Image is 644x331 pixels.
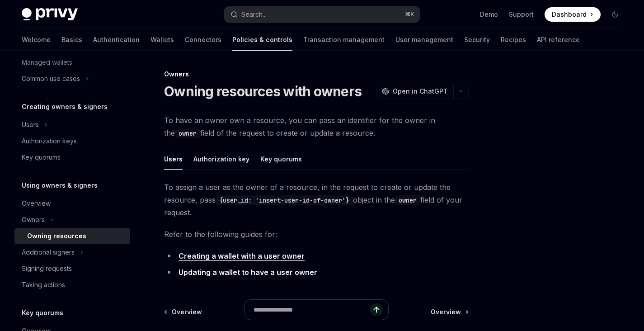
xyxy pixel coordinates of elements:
[224,6,419,23] button: Open search
[164,70,469,79] div: Owners
[27,231,86,241] div: Owning resources
[254,300,370,320] input: Ask a question...
[552,10,587,19] span: Dashboard
[22,263,72,274] div: Signing requests
[14,277,130,293] a: Taking actions
[395,29,453,51] a: User management
[241,9,267,20] div: Search...
[14,195,130,212] a: Overview
[22,29,51,51] a: Welcome
[232,29,292,51] a: Policies & controls
[376,84,453,99] button: Open in ChatGPT
[393,87,448,96] span: Open in ChatGPT
[22,307,63,318] h5: Key quorums
[150,29,174,51] a: Wallets
[509,10,534,19] a: Support
[179,251,305,261] a: Creating a wallet with a user owner
[14,244,130,260] button: Toggle Additional signers section
[22,247,75,258] div: Additional signers
[14,212,130,228] button: Toggle Owners section
[164,83,362,99] h1: Owning resources with owners
[22,152,61,163] div: Key quorums
[164,181,469,219] span: To assign a user as the owner of a resource, in the request to create or update the resource, pas...
[216,195,353,205] code: {user_id: 'insert-user-id-of-owner'}
[260,148,302,170] div: Key quorums
[303,29,385,51] a: Transaction management
[14,71,130,87] button: Toggle Common use cases section
[480,10,498,19] a: Demo
[395,195,420,205] code: owner
[464,29,490,51] a: Security
[185,29,221,51] a: Connectors
[164,228,469,241] span: Refer to the following guides for:
[22,214,45,225] div: Owners
[14,228,130,244] a: Owning resources
[405,11,414,18] span: ⌘ K
[93,29,140,51] a: Authentication
[22,198,51,209] div: Overview
[14,133,130,149] a: Authorization keys
[537,29,580,51] a: API reference
[14,149,130,165] a: Key quorums
[22,8,78,21] img: dark logo
[22,73,80,84] div: Common use cases
[193,148,249,170] div: Authorization key
[608,7,622,22] button: Toggle dark mode
[179,268,317,277] a: Updating a wallet to have a user owner
[22,180,98,191] h5: Using owners & signers
[164,114,469,139] span: To have an owner own a resource, you can pass an identifier for the owner in the field of the req...
[14,260,130,277] a: Signing requests
[22,279,65,290] div: Taking actions
[370,303,383,316] button: Send message
[22,136,77,147] div: Authorization keys
[22,101,108,112] h5: Creating owners & signers
[14,117,130,133] button: Toggle Users section
[501,29,526,51] a: Recipes
[164,148,183,170] div: Users
[545,7,601,22] a: Dashboard
[61,29,82,51] a: Basics
[22,119,39,130] div: Users
[175,128,200,138] code: owner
